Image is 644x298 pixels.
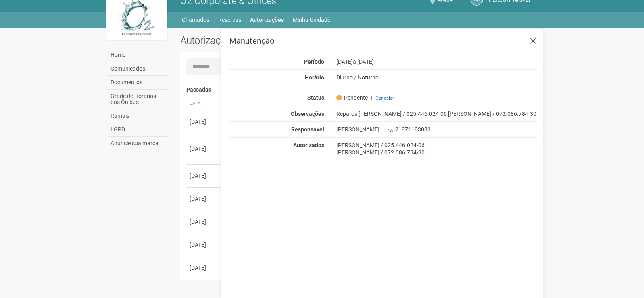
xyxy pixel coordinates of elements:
[108,123,168,137] a: LGPD
[186,97,223,110] th: Data
[180,34,353,46] h2: Autorizações
[108,109,168,123] a: Ramais
[291,110,324,117] strong: Observações
[336,94,368,101] span: Pendente
[353,58,374,65] span: a [DATE]
[330,58,544,65] div: [DATE]
[304,58,324,65] strong: Período
[108,90,168,109] a: Grade de Horários dos Ônibus
[307,94,324,101] strong: Status
[190,241,219,249] div: [DATE]
[186,87,532,93] h4: Passadas
[190,145,219,153] div: [DATE]
[330,74,544,81] div: Diurno / Noturno
[305,74,324,81] strong: Horário
[229,37,537,45] h3: Manutenção
[108,62,168,76] a: Comunicados
[250,14,284,25] a: Autorizações
[190,264,219,272] div: [DATE]
[108,137,168,150] a: Anuncie sua marca
[218,14,241,25] a: Reservas
[371,95,372,101] span: |
[190,118,219,126] div: [DATE]
[336,149,538,156] div: [PERSON_NAME] / 072.086.784-30
[375,95,394,101] a: Cancelar
[190,218,219,226] div: [DATE]
[190,172,219,180] div: [DATE]
[182,14,209,25] a: Chamados
[291,126,324,133] strong: Responsável
[293,142,324,148] strong: Autorizados
[336,142,538,149] div: [PERSON_NAME] / 025.446.024-06
[330,110,544,117] div: Reparos [PERSON_NAME] / 025.446.024-06 [PERSON_NAME] / 072.086.784-30
[293,14,330,25] a: Minha Unidade
[190,195,219,203] div: [DATE]
[108,76,168,90] a: Documentos
[108,48,168,62] a: Home
[330,126,544,133] div: [PERSON_NAME] 21971193033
